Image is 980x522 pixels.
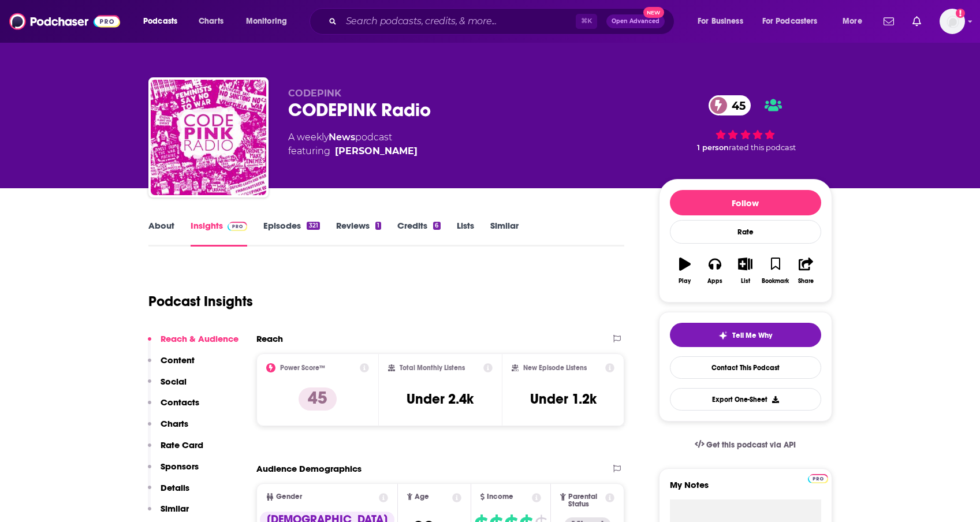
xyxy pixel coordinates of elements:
img: tell me why sparkle [718,331,728,340]
span: ⌘ K [576,14,597,29]
span: rated this podcast [729,143,796,152]
span: For Business [698,13,743,29]
button: Follow [670,190,821,215]
img: Podchaser Pro [228,222,248,231]
span: More [843,13,862,29]
div: A weekly podcast [288,130,418,158]
button: Share [791,250,821,292]
h1: Podcast Insights [148,293,253,310]
button: Reach & Audience [148,333,239,355]
img: User Profile [940,9,965,34]
p: 45 [299,387,337,411]
span: 45 [720,95,751,115]
a: Episodes321 [263,220,319,247]
img: Podchaser - Follow, Share and Rate Podcasts [9,10,120,32]
span: Charts [199,13,223,29]
p: Sponsors [161,461,199,472]
p: Details [161,482,189,493]
span: CODEPINK [288,88,341,99]
span: Tell Me Why [732,331,772,340]
button: Bookmark [761,250,791,292]
a: Show notifications dropdown [879,12,899,31]
div: Play [679,278,691,285]
h2: Total Monthly Listens [400,364,465,372]
a: Reviews1 [336,220,381,247]
div: 6 [433,222,440,230]
button: Sponsors [148,461,199,482]
a: Marcy Winograd [335,144,418,158]
a: Credits6 [397,220,440,247]
a: Pro website [808,472,828,483]
button: tell me why sparkleTell Me Why [670,323,821,347]
button: List [730,250,760,292]
div: List [741,278,750,285]
div: Apps [707,278,722,285]
p: Reach & Audience [161,333,239,344]
span: Income [487,493,513,501]
a: Charts [191,12,230,31]
a: About [148,220,174,247]
div: Rate [670,220,821,244]
span: Podcasts [143,13,177,29]
span: Parental Status [568,493,603,508]
label: My Notes [670,479,821,499]
button: Contacts [148,397,199,418]
p: Charts [161,418,188,429]
button: open menu [690,12,758,31]
div: Search podcasts, credits, & more... [321,8,685,35]
img: CODEPINK Radio [151,80,266,195]
p: Rate Card [161,439,203,450]
span: featuring [288,144,418,158]
h3: Under 2.4k [407,390,474,408]
h2: New Episode Listens [523,364,587,372]
h3: Under 1.2k [530,390,597,408]
button: Show profile menu [940,9,965,34]
a: InsightsPodchaser Pro [191,220,248,247]
span: 1 person [697,143,729,152]
a: News [329,132,355,143]
a: 45 [709,95,751,115]
button: open menu [755,12,834,31]
button: Play [670,250,700,292]
p: Contacts [161,397,199,408]
a: Lists [457,220,474,247]
span: For Podcasters [762,13,818,29]
div: Share [798,278,814,285]
input: Search podcasts, credits, & more... [341,12,576,31]
button: Apps [700,250,730,292]
button: Open AdvancedNew [606,14,665,28]
div: Bookmark [762,278,789,285]
button: Rate Card [148,439,203,461]
div: 45 1 personrated this podcast [659,88,832,159]
a: Contact This Podcast [670,356,821,379]
button: Export One-Sheet [670,388,821,411]
a: Similar [490,220,519,247]
span: Gender [276,493,302,501]
button: open menu [834,12,877,31]
button: open menu [135,12,192,31]
svg: Add a profile image [956,9,965,18]
span: Age [415,493,429,501]
span: New [643,7,664,18]
button: Details [148,482,189,504]
button: Charts [148,418,188,439]
h2: Power Score™ [280,364,325,372]
a: Show notifications dropdown [908,12,926,31]
span: Get this podcast via API [706,440,796,450]
span: Monitoring [246,13,287,29]
div: 321 [307,222,319,230]
img: Podchaser Pro [808,474,828,483]
h2: Audience Demographics [256,463,362,474]
a: Get this podcast via API [685,431,806,459]
p: Similar [161,503,189,514]
p: Content [161,355,195,366]
h2: Reach [256,333,283,344]
div: 1 [375,222,381,230]
button: open menu [238,12,302,31]
button: Content [148,355,195,376]
p: Social [161,376,187,387]
span: Open Advanced [612,18,659,24]
button: Social [148,376,187,397]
